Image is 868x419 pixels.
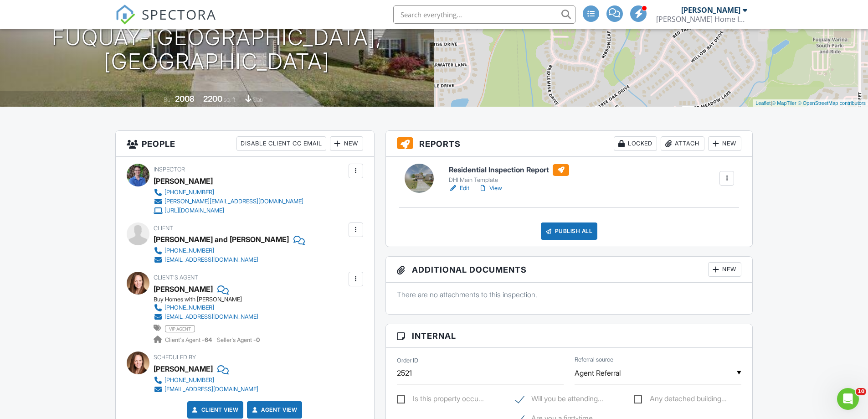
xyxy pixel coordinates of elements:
h3: Internal [386,324,753,348]
div: | [753,99,868,107]
label: Any detached buildings you need inspected? (additional fees apply) [634,394,727,406]
strong: 0 [256,336,260,343]
a: [PERSON_NAME][EMAIL_ADDRESS][DOMAIN_NAME] [154,197,303,206]
div: Buy Homes with [PERSON_NAME] [154,296,266,303]
span: Scheduled By [154,354,196,361]
span: Client [154,225,173,232]
div: 2008 [175,94,195,103]
div: 2200 [203,94,222,103]
div: New [708,262,741,277]
h1: [STREET_ADDRESS] Fuquay-[GEOGRAPHIC_DATA], [GEOGRAPHIC_DATA] [15,1,420,73]
div: [EMAIL_ADDRESS][DOMAIN_NAME] [164,386,258,393]
span: Inspector [154,166,185,173]
div: [PHONE_NUMBER] [164,304,214,311]
div: [PERSON_NAME][EMAIL_ADDRESS][DOMAIN_NAME] [164,198,303,205]
h6: Residential Inspection Report [449,164,569,176]
div: Attach [661,136,704,151]
div: [PHONE_NUMBER] [164,247,214,254]
label: Order ID [397,357,418,365]
div: [EMAIL_ADDRESS][DOMAIN_NAME] [164,256,258,264]
div: Locked [614,136,657,151]
div: [PHONE_NUMBER] [164,377,214,384]
h3: Reports [386,131,753,157]
a: SPECTORA [115,12,216,31]
label: Is this property occupied? [397,394,484,406]
span: SPECTORA [142,5,216,24]
span: slab [253,96,263,103]
p: There are no attachments to this inspection. [397,290,742,300]
div: [PERSON_NAME] [154,362,213,376]
span: sq. ft. [224,96,236,103]
h3: Additional Documents [386,257,753,283]
img: The Best Home Inspection Software - Spectora [115,5,135,25]
a: [PHONE_NUMBER] [154,303,258,312]
a: [URL][DOMAIN_NAME] [154,206,303,215]
strong: 64 [205,336,212,343]
a: Agent View [250,405,297,414]
a: [PERSON_NAME] [154,282,213,296]
span: Client's Agent - [165,336,213,343]
a: [EMAIL_ADDRESS][DOMAIN_NAME] [154,255,298,264]
a: Residential Inspection Report DHI Main Template [449,164,569,184]
div: [EMAIL_ADDRESS][DOMAIN_NAME] [164,313,258,321]
a: Client View [190,405,239,414]
a: © OpenStreetMap contributors [798,100,866,106]
div: Doherty Home Inspections [656,15,747,24]
div: Publish All [541,222,598,240]
a: Edit [449,184,469,193]
a: Leaflet [755,100,770,106]
h3: People [116,131,374,157]
div: New [708,136,741,151]
span: vip agent [165,325,195,332]
a: View [478,184,502,193]
label: Referral source [575,356,613,364]
span: Built [164,96,174,103]
a: [PHONE_NUMBER] [154,246,298,255]
a: [PHONE_NUMBER] [154,188,303,197]
div: New [330,136,363,151]
div: DHI Main Template [449,176,569,184]
div: [PERSON_NAME] [154,174,213,188]
input: Search everything... [393,5,575,24]
div: [PERSON_NAME] [681,5,740,15]
a: © MapTiler [772,100,796,106]
a: [PHONE_NUMBER] [154,376,258,385]
label: Will you be attending the walkthrough at the end of the inspection? [515,394,603,406]
div: [PHONE_NUMBER] [164,189,214,196]
span: Seller's Agent - [217,336,260,343]
iframe: Intercom live chat [837,388,859,410]
span: Client's Agent [154,274,198,281]
a: [EMAIL_ADDRESS][DOMAIN_NAME] [154,385,258,394]
div: Disable Client CC Email [236,136,326,151]
div: [URL][DOMAIN_NAME] [164,207,224,214]
a: [EMAIL_ADDRESS][DOMAIN_NAME] [154,312,258,321]
span: 10 [856,388,866,395]
div: [PERSON_NAME] and [PERSON_NAME] [154,233,289,246]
